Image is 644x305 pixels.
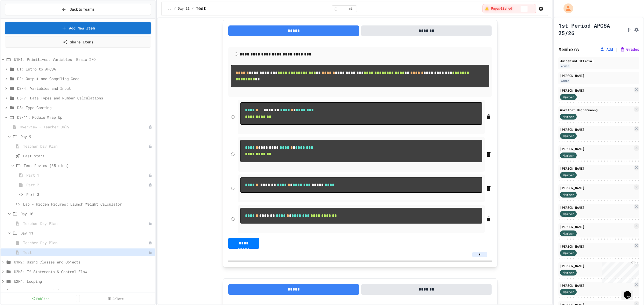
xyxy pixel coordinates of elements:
span: Fast Start [23,153,153,159]
span: Day 9 [20,134,153,139]
span: U3M5: Creating Methods [14,288,153,294]
span: Test [196,6,206,12]
div: My Account [558,2,575,14]
button: Back to Teams [5,4,151,15]
span: min [349,7,354,11]
div: [PERSON_NAME] [560,224,633,229]
div: Admin [560,64,570,68]
a: Delete [79,295,152,302]
div: [PERSON_NAME] [560,73,638,78]
span: Day 10 [20,211,153,217]
h2: Members [558,46,579,53]
div: [PERSON_NAME] [560,283,633,288]
span: Test Review (35 mins) [24,163,153,168]
span: Member [563,133,574,138]
div: Unpublished [148,241,152,245]
div: [PERSON_NAME] [560,166,633,171]
a: Share Items [5,36,151,48]
span: U1M2: Using Classes and Objects [14,259,153,265]
span: D1: Intro to APCSA [17,66,153,72]
div: [PERSON_NAME] [560,263,633,268]
span: Member [563,95,574,99]
iframe: chat widget [621,284,639,300]
span: Teacher Day Plan [23,143,148,149]
span: Member [563,251,574,255]
span: Member [563,231,574,236]
span: Test [23,250,148,255]
span: / [192,7,193,11]
input: publish toggle [514,6,534,12]
span: Day 11 [178,7,189,11]
span: Day 11 [20,230,153,236]
div: Unpublished [148,144,152,148]
div: [PERSON_NAME] [560,205,633,210]
span: D2: Output and Compiling Code [17,76,153,81]
a: Publish [4,295,77,302]
button: Click to see fork details [626,26,632,32]
button: Grades [620,47,639,52]
span: Member [563,114,574,119]
span: D9-11: Module Wrap Up [17,114,153,120]
span: Part 2 [26,182,148,188]
span: Lab - Hidden Figures: Launch Weight Calculator [23,201,153,207]
span: | [615,46,618,53]
div: [PERSON_NAME] [560,146,633,151]
div: Unpublished [148,125,152,129]
div: Unpublished [148,173,152,177]
div: [PERSON_NAME] [560,244,633,249]
div: [PERSON_NAME] [560,127,633,132]
span: Member [563,192,574,197]
span: D5-7: Data Types and Number Calculations [17,95,153,101]
span: U1M1: Primitives, Variables, Basic I/O [14,57,153,62]
span: Member [563,173,574,177]
span: Back to Teams [69,7,94,12]
span: Member [563,270,574,275]
span: U2M3: If Statements & Control Flow [14,269,153,274]
div: Admin [560,79,570,83]
span: / [174,7,176,11]
div: Unpublished [148,183,152,187]
h1: 1st Period APCSA 25/26 [558,22,624,37]
span: Teacher Day Plan [23,240,148,246]
span: D8: Type Casting [17,105,153,110]
div: JuiceMind Official [560,58,638,63]
span: Member [563,289,574,294]
div: Unpublished [148,222,152,225]
div: Worathat Dechanuwong [560,107,633,112]
div: [PERSON_NAME] [560,88,633,93]
div: ⚠️ Students cannot see this content! Click the toggle to publish it and make it visible to your c... [482,4,536,13]
span: ... [166,7,172,11]
span: U2M4: Looping [14,278,153,284]
span: ⚠️ Unpublished [485,7,512,11]
span: Member [563,153,574,158]
div: Unpublished [148,251,152,254]
span: Member [563,211,574,216]
div: [PERSON_NAME] [560,185,633,190]
span: Part 1 [26,172,148,178]
iframe: chat widget [599,260,639,283]
button: Add [600,47,613,52]
div: Chat with us now!Close [2,2,37,34]
span: Part 3 [26,192,153,197]
span: D3-4: Variables and Input [17,85,153,91]
button: Assignment Settings [634,26,639,32]
span: Overview - Teacher Only [20,124,148,130]
a: Add New Item [5,22,151,34]
span: Teacher Day Plan [23,221,148,226]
